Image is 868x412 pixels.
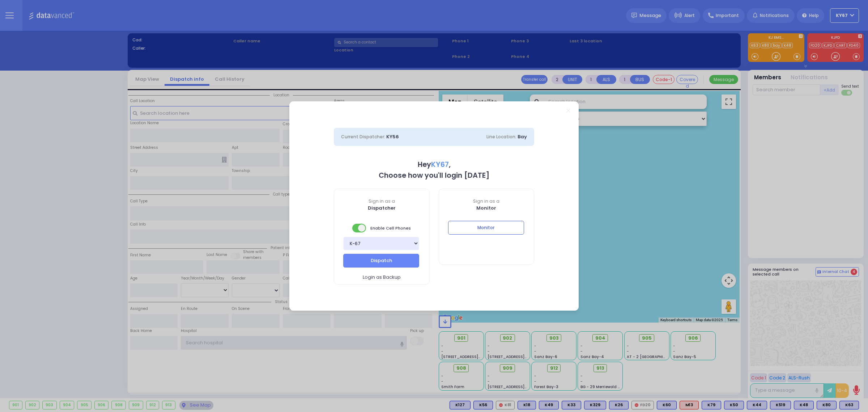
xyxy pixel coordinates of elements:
span: Sign in as a [439,198,534,205]
span: Sign in as a [334,198,429,205]
span: Current Dispatcher: [341,134,385,140]
span: Line Location: [486,134,516,140]
button: Monitor [448,221,524,235]
span: Login as Backup [363,274,401,281]
b: Choose how you'll login [DATE] [379,171,489,180]
b: Monitor [476,205,496,211]
a: Close [566,109,570,113]
button: Dispatch [343,254,419,268]
b: Dispatcher [368,205,396,211]
span: KY67 [431,160,449,169]
span: Bay [518,133,527,140]
b: Hey , [418,160,451,169]
span: Enable Cell Phones [352,223,411,233]
span: KY56 [386,133,399,140]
